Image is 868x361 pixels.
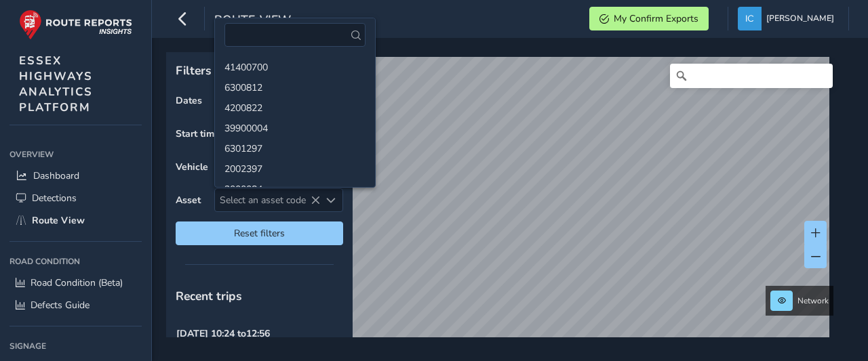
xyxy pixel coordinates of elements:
[9,144,142,165] div: Overview
[176,288,242,304] span: Recent trips
[766,7,834,30] span: [PERSON_NAME]
[31,276,123,289] span: Road Condition (Beta)
[822,315,854,347] iframe: Intercom live chat
[9,336,142,356] div: Signage
[9,294,142,316] a: Defects Guide
[176,161,208,173] label: Vehicle
[31,299,90,312] span: Defects Guide
[32,192,77,205] span: Detections
[589,7,709,30] button: My Confirm Exports
[176,194,201,207] label: Asset
[176,62,343,79] p: Filters
[214,12,291,30] span: route-view
[215,97,375,117] li: 4200822
[614,12,698,25] span: My Confirm Exports
[215,137,375,158] li: 6301297
[215,178,375,198] li: 2000084
[171,57,829,353] canvas: Map
[9,209,142,232] a: Route View
[176,221,343,245] button: Reset filters
[9,165,142,187] a: Dashboard
[186,227,333,240] span: Reset filters
[797,295,829,306] span: Network
[215,56,375,77] li: 41400700
[215,77,375,97] li: 6300812
[176,327,270,340] strong: [DATE] 10:24 to 12:56
[215,158,375,178] li: 2002397
[32,214,85,227] span: Route View
[738,7,839,30] button: [PERSON_NAME]
[9,251,142,272] div: Road Condition
[738,7,762,30] img: diamond-layout
[9,187,142,209] a: Detections
[176,94,202,107] label: Dates
[19,9,132,40] img: rr logo
[176,127,220,140] label: Start time
[215,189,320,211] span: Select an asset code
[33,169,79,182] span: Dashboard
[19,53,93,115] span: ESSEX HIGHWAYS ANALYTICS PLATFORM
[215,117,375,137] li: 39900004
[670,64,833,88] input: Search
[9,272,142,294] a: Road Condition (Beta)
[320,189,342,211] div: Select an asset code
